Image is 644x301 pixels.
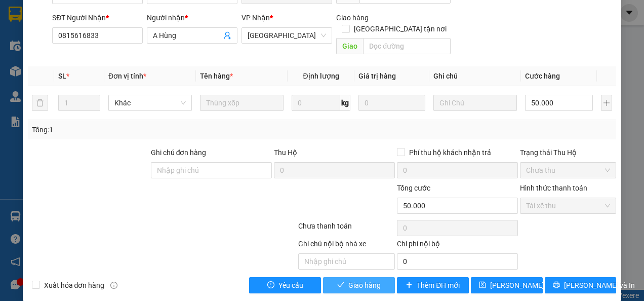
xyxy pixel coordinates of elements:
[110,282,117,289] span: info-circle
[241,14,270,22] span: VP Nhận
[303,72,339,80] span: Định lượng
[32,95,48,111] button: delete
[405,147,495,158] span: Phí thu hộ khách nhận trả
[151,148,207,157] label: Ghi chú đơn hàng
[249,277,321,293] button: exclamation-circleYêu cầu
[114,95,186,110] span: Khác
[200,72,233,80] span: Tên hàng
[553,281,560,289] span: printer
[350,23,451,34] span: [GEOGRAPHIC_DATA] tận nơi
[358,95,425,111] input: 0
[52,12,143,23] div: SĐT Người Nhận
[520,184,587,192] label: Hình thức thanh toán
[479,281,486,289] span: save
[525,72,560,80] span: Cước hàng
[348,280,381,291] span: Giao hàng
[471,277,543,293] button: save[PERSON_NAME] thay đổi
[417,280,460,291] span: Thêm ĐH mới
[490,280,571,291] span: [PERSON_NAME] thay đổi
[601,95,613,111] button: plus
[526,198,610,213] span: Tài xế thu
[336,38,363,54] span: Giao
[278,280,303,291] span: Yêu cầu
[274,148,297,157] span: Thu Hộ
[397,238,518,253] div: Chi phí nội bộ
[520,147,616,158] div: Trạng thái Thu Hộ
[58,72,66,80] span: SL
[151,162,272,178] input: Ghi chú đơn hàng
[147,12,237,23] div: Người nhận
[108,72,146,80] span: Đơn vị tính
[406,281,413,289] span: plus
[433,95,517,111] input: Ghi Chú
[248,28,326,43] span: Nha Trang
[564,280,635,291] span: [PERSON_NAME] và In
[363,38,451,54] input: Dọc đường
[297,220,395,238] div: Chưa thanh toán
[267,281,274,289] span: exclamation-circle
[32,124,250,135] div: Tổng: 1
[323,277,395,293] button: checkGiao hàng
[40,280,109,291] span: Xuất hóa đơn hàng
[337,281,344,289] span: check
[298,253,394,270] input: Nhập ghi chú
[526,163,610,178] span: Chưa thu
[340,95,350,111] span: kg
[223,31,231,40] span: user-add
[397,184,430,192] span: Tổng cước
[200,95,284,111] input: VD: Bàn, Ghế
[358,72,396,80] span: Giá trị hàng
[298,238,394,253] div: Ghi chú nội bộ nhà xe
[397,277,469,293] button: plusThêm ĐH mới
[429,66,521,86] th: Ghi chú
[336,14,369,22] span: Giao hàng
[545,277,617,293] button: printer[PERSON_NAME] và In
